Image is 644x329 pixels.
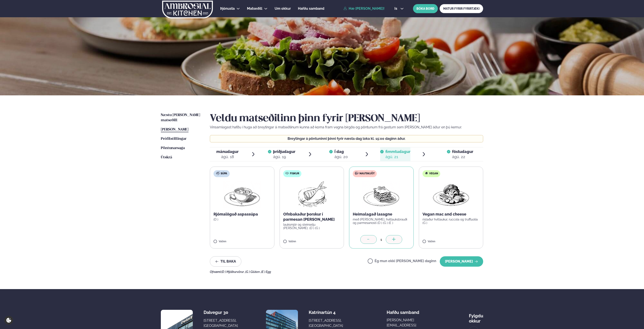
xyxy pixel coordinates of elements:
[293,181,331,208] img: Fish.png
[214,212,271,217] p: Rjómalöguð aspassúpa
[353,212,410,217] p: Heimalagað lasagne
[298,6,324,11] span: Hafðu samband
[220,6,235,11] a: Þjónusta
[422,218,480,225] p: ristaður hvítlaukur, ruccola og truffluolía (G )
[359,172,375,175] span: Nautakjöt
[223,181,261,208] img: Soup.png
[210,125,483,130] p: Vinsamlegast hafðu í huga að breytingar á matseðlinum kunna að koma fram vegna birgða og pöntunum...
[334,154,348,159] div: ágú. 20
[204,318,238,328] div: [STREET_ADDRESS], [GEOGRAPHIC_DATA]
[216,154,239,159] div: ágú. 18
[309,318,343,328] div: [STREET_ADDRESS], [GEOGRAPHIC_DATA]
[221,172,227,175] span: Súpa
[161,136,187,142] a: Prófílstillingar
[283,212,340,222] p: Ofnbakaður þorskur í parmesan [PERSON_NAME]
[394,7,399,10] span: is
[432,181,470,208] img: Vegan.png
[204,310,238,315] div: Dalvegur 30
[4,316,13,325] a: Cookie settings
[391,7,407,10] button: is
[161,155,172,160] a: Útskrá
[285,172,289,175] img: fish.svg
[161,113,201,123] a: Næstu [PERSON_NAME] matseðill
[161,137,187,141] span: Prófílstillingar
[440,4,483,13] a: MATUR FYRIR FYRIRTÆKI
[161,146,185,150] span: Pöntunarsaga
[210,113,483,125] h2: Veldu matseðilinn þinn fyrir [PERSON_NAME]
[210,270,483,274] div: Ofnæmi:
[290,172,299,175] span: Fiskur
[309,310,343,315] div: Katrínartún 4
[452,154,473,159] div: ágú. 22
[355,172,358,175] img: beef.svg
[452,149,473,154] span: föstudagur
[334,149,348,154] span: Í dag
[298,6,324,11] a: Hafðu samband
[440,256,483,267] button: [PERSON_NAME]
[247,6,262,11] span: Matseðill
[275,6,291,11] span: Um okkur
[216,172,220,175] img: soup.svg
[343,7,385,11] a: Hæ [PERSON_NAME]!
[214,137,479,140] p: Breytingar á pöntuninni þinni fyrir næsta dag loka kl. 15:00 daginn áður.
[247,6,262,11] a: Matseðill
[385,154,410,159] div: ágú. 21
[214,218,271,221] p: (D )
[425,172,428,175] img: Vegan.svg
[275,6,291,11] a: Um okkur
[161,128,188,131] span: [PERSON_NAME]
[377,237,386,242] div: 1
[221,270,245,274] span: (D ) Mjólkurvörur ,
[245,270,261,274] span: (G ) Glúten ,
[273,149,295,154] span: þriðjudagur
[422,212,480,217] p: Vegan mac and cheese
[161,146,185,151] a: Pöntunarsaga
[362,181,400,208] img: Lasagna.png
[385,149,410,154] span: fimmtudagur
[210,256,241,267] button: Til baka
[387,306,419,315] span: Hafðu samband
[273,154,295,159] div: ágú. 19
[353,218,410,225] p: með [PERSON_NAME], hvítlauksbrauði og parmesanosti (D ) (G ) (E )
[261,270,271,274] span: (E ) Egg
[283,223,340,230] p: lauksmjör og steinselju [PERSON_NAME]. (D ) (G )
[413,4,438,13] button: BÓKA BORÐ
[161,127,188,132] a: [PERSON_NAME]
[161,156,172,159] span: Útskrá
[161,113,200,122] span: Næstu [PERSON_NAME] matseðill
[216,149,239,154] span: mánudagur
[469,310,483,324] div: Fylgdu okkur
[162,1,213,18] img: logo
[429,172,438,175] span: Vegan
[220,6,235,11] span: Þjónusta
